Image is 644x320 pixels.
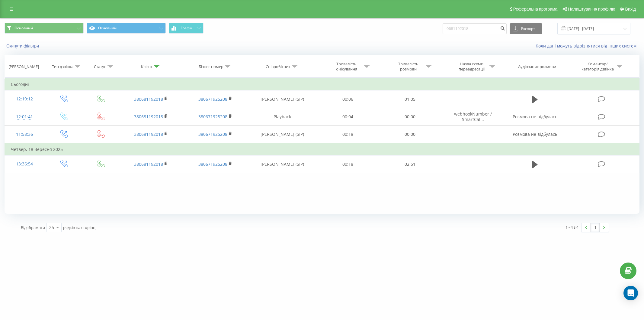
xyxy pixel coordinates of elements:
a: 380681192018 [134,161,163,167]
button: Експорт [510,23,542,34]
a: 380671925208 [198,96,227,102]
div: 12:19:12 [11,93,38,105]
a: 380671925208 [198,161,227,167]
a: Коли дані можуть відрізнятися вiд інших систем [536,43,639,49]
div: [PERSON_NAME] [8,64,39,69]
div: 11:58:36 [11,129,38,140]
span: Реферальна програма [513,7,558,11]
div: Open Intercom Messenger [623,286,638,300]
div: Клієнт [141,64,152,69]
span: webhookNumber / SmartCal... [454,111,492,122]
span: рядків на сторінці [63,225,96,230]
div: 25 [49,224,54,230]
td: 00:00 [379,126,441,143]
span: Розмова не відбулась [513,131,557,137]
span: Графік [181,26,192,30]
div: Статус [94,64,106,69]
td: 00:00 [379,108,441,126]
td: [PERSON_NAME] (SIP) [248,90,317,108]
a: 380681192018 [134,96,163,102]
div: 1 - 4 з 4 [566,224,578,230]
span: Основний [14,26,33,31]
div: Співробітник [266,64,290,69]
td: 00:18 [317,126,379,143]
button: Основний [87,23,166,34]
button: Скинути фільтри [5,43,42,49]
div: Коментар/категорія дзвінка [580,61,615,72]
div: Тривалість розмови [392,61,425,72]
div: Назва схеми переадресації [456,61,488,72]
td: [PERSON_NAME] (SIP) [248,126,317,143]
a: 1 [591,223,600,232]
span: Вихід [625,7,636,11]
td: Четвер, 18 Вересня 2025 [5,143,639,155]
td: [PERSON_NAME] (SIP) [248,155,317,173]
input: Пошук за номером [443,23,507,34]
span: Розмова не відбулась [513,114,557,119]
div: Тривалість очікування [330,61,363,72]
td: 00:06 [317,90,379,108]
div: Тип дзвінка [52,64,73,69]
div: 13:36:54 [11,158,38,170]
button: Графік [169,23,203,34]
a: 380681192018 [134,114,163,119]
td: Playback [248,108,317,126]
div: Аудіозапис розмови [518,64,556,69]
td: 00:18 [317,155,379,173]
span: Відображати [21,225,45,230]
a: 380671925208 [198,131,227,137]
a: 380671925208 [198,114,227,119]
span: Налаштування профілю [568,7,615,11]
div: 12:01:41 [11,111,38,123]
td: Сьогодні [5,78,639,90]
td: 02:51 [379,155,441,173]
td: 01:05 [379,90,441,108]
div: Бізнес номер [199,64,223,69]
a: 380681192018 [134,131,163,137]
button: Основний [5,23,84,34]
td: 00:04 [317,108,379,126]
